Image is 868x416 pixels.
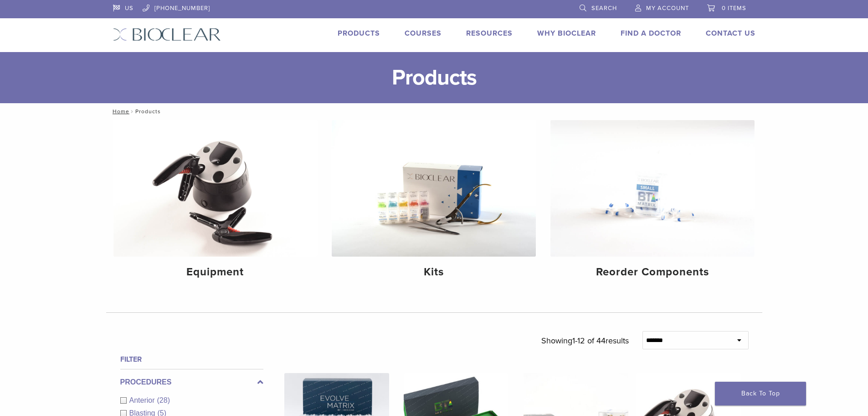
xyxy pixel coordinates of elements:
[332,120,536,257] img: Kits
[722,5,746,12] span: 0 items
[338,29,380,38] a: Products
[157,396,170,404] span: (28)
[715,382,806,405] a: Back To Top
[405,29,442,38] a: Courses
[129,109,135,114] span: /
[113,120,318,257] img: Equipment
[558,264,747,280] h4: Reorder Components
[537,29,596,38] a: Why Bioclear
[121,264,310,280] h4: Equipment
[113,120,318,286] a: Equipment
[646,5,689,12] span: My Account
[339,264,529,280] h4: Kits
[550,120,755,286] a: Reorder Components
[113,28,221,41] img: Bioclear
[541,331,629,350] p: Showing results
[706,29,755,38] a: Contact Us
[572,336,606,346] span: 1-12 of 44
[621,29,681,38] a: Find A Doctor
[110,108,129,115] a: Home
[550,120,755,257] img: Reorder Components
[129,396,157,404] span: Anterior
[332,120,536,286] a: Kits
[466,29,513,38] a: Resources
[106,103,762,120] nav: Products
[120,354,263,365] h4: Filter
[591,5,617,12] span: Search
[120,377,263,388] label: Procedures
